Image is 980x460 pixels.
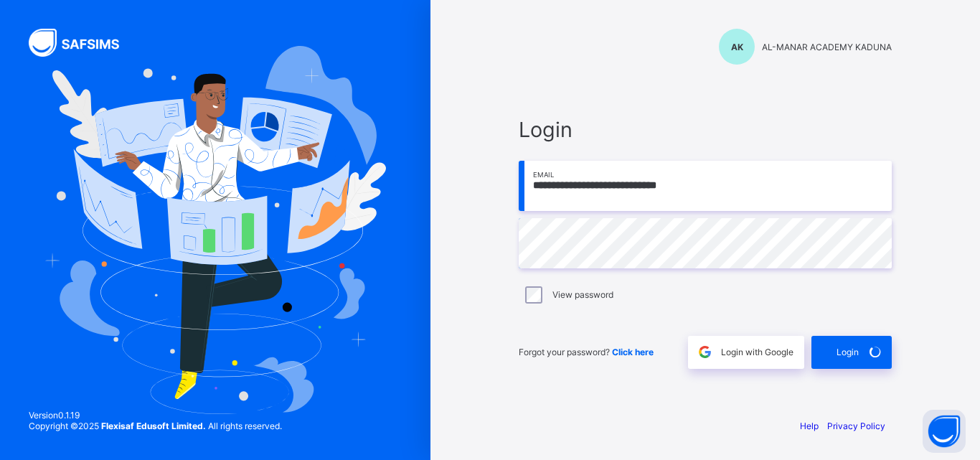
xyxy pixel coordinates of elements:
[612,347,654,357] a: Click here
[762,42,892,52] span: AL-MANAR ACADEMY KADUNA
[519,117,892,142] span: Login
[837,347,859,357] span: Login
[519,347,654,357] span: Forgot your password?
[827,421,885,431] a: Privacy Policy
[697,344,713,360] img: google.396cfc9801f0270233282035f929180a.svg
[552,289,613,300] label: View password
[29,421,282,431] span: Copyright © 2025 All rights reserved.
[44,46,386,413] img: Hero Image
[800,421,819,431] a: Help
[101,421,206,431] strong: Flexisaf Edusoft Limited.
[721,347,793,357] span: Login with Google
[923,410,966,453] button: Open asap
[29,29,136,57] img: SAFSIMS Logo
[731,42,743,52] span: AK
[29,410,282,421] span: Version 0.1.19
